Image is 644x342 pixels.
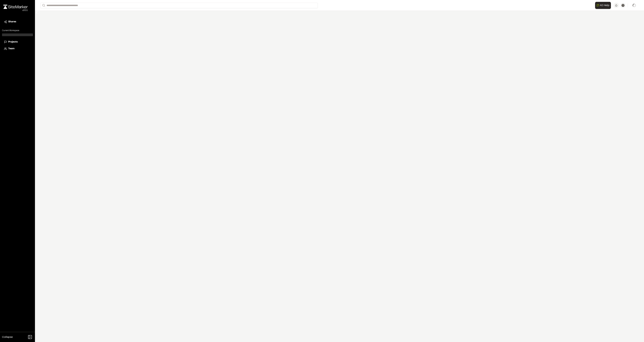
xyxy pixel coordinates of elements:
span: Shares [8,20,16,24]
p: Current Workspace [2,29,33,32]
span: Collapse [2,335,13,339]
img: rebrand.png [3,5,28,9]
a: Shares [4,20,31,24]
span: AI Help [600,3,609,7]
span: Team [8,47,14,51]
div: Oh geez...please don't... [3,9,28,12]
a: Team [4,47,31,51]
button: Open AI Assistant [595,2,611,9]
div: Open AI Assistant [595,2,612,9]
a: Projects [4,40,31,44]
span: Projects [8,40,18,44]
button: Search [40,3,46,8]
